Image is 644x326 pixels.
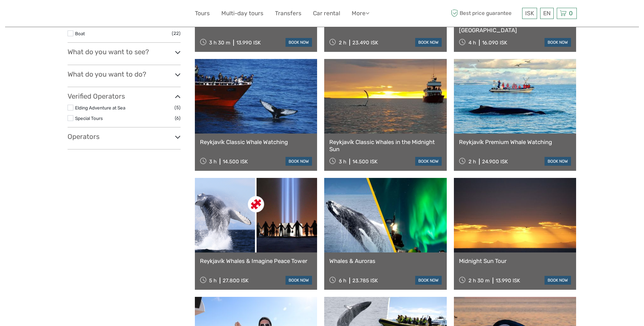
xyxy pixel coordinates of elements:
[525,10,534,17] span: ISK
[459,258,571,264] a: Midnight Sun Tour
[221,8,263,18] a: Multi-day tours
[468,159,476,165] span: 2 h
[415,276,442,285] a: book now
[568,10,574,17] span: 0
[175,114,181,122] span: (6)
[209,278,217,284] span: 5 h
[496,278,520,284] div: 13.990 ISK
[449,8,520,19] span: Best price guarantee
[75,31,85,36] a: Boat
[329,258,442,264] a: Whales & Auroras
[75,116,103,121] a: Special Tours
[172,29,181,37] span: (22)
[468,40,476,46] span: 4 h
[75,105,125,110] a: Elding Adventure at Sea
[339,40,346,46] span: 2 h
[78,11,86,19] button: Open LiveChat chat widget
[540,8,554,19] div: EN
[209,40,230,46] span: 3 h 30 m
[415,157,442,166] a: book now
[468,278,490,284] span: 2 h 30 m
[313,8,340,18] a: Car rental
[339,278,346,284] span: 6 h
[200,258,312,264] a: Reykjavík Whales & Imagine Peace Tower
[223,278,249,284] div: 27.800 ISK
[545,157,571,166] a: book now
[209,159,217,165] span: 3 h
[459,139,571,145] a: Reykjavík Premium Whale Watching
[10,12,77,17] p: We're away right now. Please check back later!
[286,38,312,47] a: book now
[195,8,210,18] a: Tours
[68,48,181,56] h3: What do you want to see?
[68,92,181,100] h3: Verified Operators
[174,104,181,111] span: (5)
[545,276,571,285] a: book now
[286,276,312,285] a: book now
[223,159,248,165] div: 14.500 ISK
[68,70,181,78] h3: What do you want to do?
[275,8,301,18] a: Transfers
[286,157,312,166] a: book now
[339,159,346,165] span: 3 h
[545,38,571,47] a: book now
[415,38,442,47] a: book now
[352,8,369,18] a: More
[200,139,312,145] a: Reykjavík Classic Whale Watching
[482,159,508,165] div: 24.900 ISK
[352,159,378,165] div: 14.500 ISK
[352,40,378,46] div: 23.490 ISK
[68,133,181,141] h3: Operators
[329,139,442,152] a: Reykjavík Classic Whales in the Midnight Sun
[482,40,507,46] div: 16.090 ISK
[236,40,261,46] div: 13.990 ISK
[352,278,378,284] div: 23.785 ISK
